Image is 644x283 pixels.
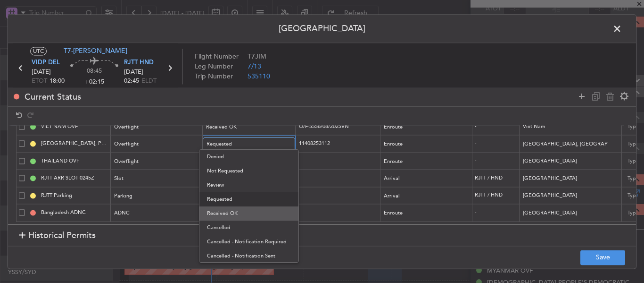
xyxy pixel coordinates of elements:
[207,221,291,235] span: Cancelled
[207,178,291,192] span: Review
[207,150,291,164] span: Denied
[207,192,291,206] span: Requested
[207,235,291,249] span: Cancelled - Notification Required
[207,249,291,263] span: Cancelled - Notification Sent
[207,164,291,178] span: Not Requested
[207,206,291,221] span: Received OK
